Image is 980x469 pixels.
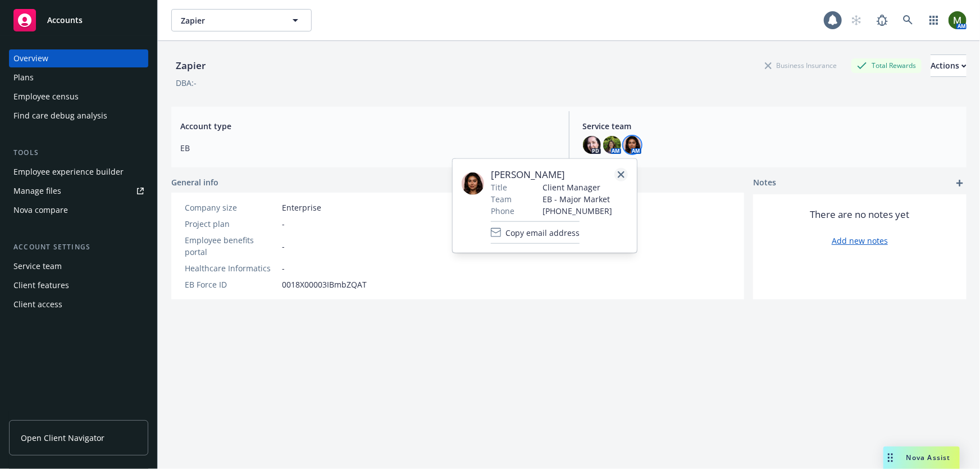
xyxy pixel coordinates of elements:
div: Employee census [13,88,79,106]
div: Total Rewards [851,58,922,72]
div: Overview [13,49,48,67]
span: Enterprise [282,202,321,213]
a: Client access [9,295,148,313]
a: Search [897,9,919,31]
div: Employee benefits portal [185,234,277,258]
span: Accounts [47,16,83,25]
span: General info [171,176,218,188]
img: photo [583,136,601,154]
div: Business Insurance [759,58,842,72]
span: [PHONE_NUMBER] [543,205,612,217]
div: Account settings [9,242,148,253]
a: Accounts [9,4,148,36]
div: Nova compare [13,201,68,219]
div: DBA: - [176,77,197,89]
div: Client features [13,276,69,294]
div: Drag to move [883,447,897,469]
div: Company size [185,202,277,213]
span: Team [491,193,512,205]
span: Service team [583,120,958,132]
span: Client Manager [543,181,612,193]
div: Tools [9,147,148,158]
span: Nova Assist [906,453,951,462]
a: Service team [9,257,148,275]
span: - [282,262,285,274]
span: Account type [180,120,555,132]
button: Copy email address [491,221,580,244]
div: Find care debug analysis [13,107,107,125]
a: Manage files [9,182,148,200]
span: EB [180,142,555,154]
button: Zapier [171,9,312,31]
img: photo [623,136,641,154]
a: Start snowing [845,9,868,31]
a: Employee experience builder [9,163,148,181]
a: Find care debug analysis [9,107,148,125]
a: Employee census [9,88,148,106]
span: - [282,240,285,252]
a: Client features [9,276,148,294]
div: Zapier [171,58,210,73]
div: Healthcare Informatics [185,262,277,274]
a: close [614,168,628,181]
div: Plans [13,69,34,86]
span: Phone [491,205,514,217]
span: Zapier [181,15,278,26]
a: add [953,176,967,190]
div: Client access [13,295,62,313]
a: Plans [9,69,148,86]
div: Employee experience builder [13,163,124,181]
img: employee photo [462,172,484,195]
div: EB Force ID [185,279,277,290]
div: Manage files [13,182,61,200]
span: EB - Major Market [543,193,612,205]
span: [PERSON_NAME] [491,168,612,181]
a: Report a Bug [871,9,894,31]
a: Switch app [923,9,945,31]
span: Copy email address [505,226,580,238]
button: Nova Assist [883,447,960,469]
span: There are no notes yet [810,208,910,221]
img: photo [603,136,621,154]
span: 0018X00003IBmbZQAT [282,279,367,290]
img: photo [949,11,967,29]
a: Nova compare [9,201,148,219]
span: Title [491,181,507,193]
a: Add new notes [832,235,888,247]
button: Actions [931,54,967,77]
span: Open Client Navigator [21,432,104,444]
span: Notes [753,176,776,190]
div: Service team [13,257,62,275]
div: Project plan [185,218,277,230]
div: Actions [931,55,967,76]
a: Overview [9,49,148,67]
span: - [282,218,285,230]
